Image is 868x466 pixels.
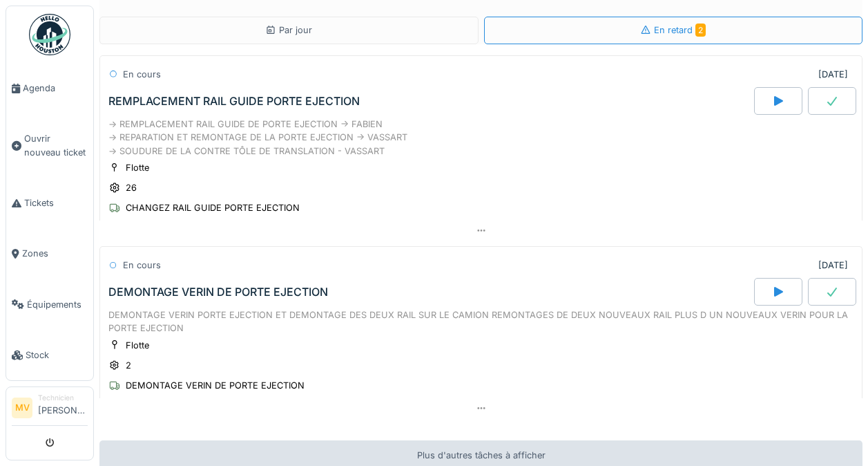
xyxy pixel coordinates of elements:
div: 2 [126,359,131,372]
li: MV [12,398,32,418]
div: REMPLACEMENT RAIL GUIDE PORTE EJECTION [108,95,360,108]
div: DEMONTAGE VERIN PORTE EJECTION ET DEMONTAGE DES DEUX RAIL SUR LE CAMION REMONTAGES DE DEUX NOUVEA... [108,308,853,335]
li: [PERSON_NAME] [38,393,88,422]
div: -> REMPLACEMENT RAIL GUIDE DE PORTE EJECTION -> FABIEN -> REPARATION ET REMONTAGE DE LA PORTE EJE... [108,118,853,158]
span: Stock [26,348,88,362]
span: Équipements [27,298,88,311]
div: En cours [123,259,161,272]
div: Par jour [265,24,312,37]
a: Tickets [6,178,93,228]
span: Zones [22,247,88,260]
img: Badge_color-CXgf-gQk.svg [29,14,70,55]
div: CHANGEZ RAIL GUIDE PORTE EJECTION [126,201,300,214]
div: Technicien [38,393,88,403]
span: En retard [654,25,706,35]
a: Agenda [6,63,93,113]
span: Ouvrir nouveau ticket [24,132,88,158]
span: Tickets [24,196,88,209]
a: Ouvrir nouveau ticket [6,113,93,178]
a: MV Technicien[PERSON_NAME] [12,393,88,426]
span: 2 [695,24,706,37]
div: En cours [123,68,161,81]
div: [DATE] [818,68,848,81]
span: Agenda [23,82,88,95]
div: Flotte [126,161,149,174]
div: 26 [126,181,137,194]
a: Stock [6,330,93,380]
div: DEMONTAGE VERIN DE PORTE EJECTION [126,379,305,392]
a: Équipements [6,279,93,330]
div: DEMONTAGE VERIN DE PORTE EJECTION [108,286,328,299]
a: Zones [6,228,93,279]
div: [DATE] [818,259,848,272]
div: Flotte [126,339,149,352]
